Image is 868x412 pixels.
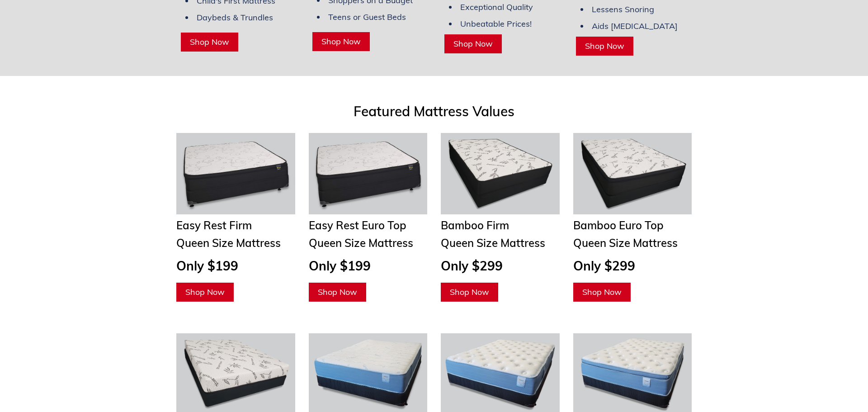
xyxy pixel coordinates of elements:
a: Shop Now [176,283,234,302]
span: Queen Size Mattress [573,236,678,250]
a: Shop Now [309,283,366,302]
span: Easy Rest Firm [176,218,252,232]
span: Queen Size Mattress [309,236,413,250]
span: Only $299 [573,258,635,274]
span: Bamboo Firm [441,218,509,232]
span: Teens or Guest Beds [328,12,406,22]
span: Daybeds & Trundles [197,12,273,23]
span: Only $299 [441,258,503,274]
a: Shop Now [441,283,498,302]
span: Only $199 [176,258,238,274]
a: Shop Now [576,37,633,56]
span: Shop Now [190,37,229,47]
span: Lessens Snoring [592,4,654,14]
span: Featured Mattress Values [354,103,514,120]
a: Shop Now [181,33,238,52]
span: Shop Now [318,287,357,297]
a: Shop Now [312,32,370,51]
span: Exceptional Quality [460,2,533,12]
span: Shop Now [585,41,624,51]
img: Adjustable Bases Starting at $379 [573,133,692,214]
a: Shop Now [444,34,502,53]
span: Shop Now [453,38,493,49]
span: Queen Size Mattress [441,236,545,250]
img: Twin Mattresses From $69 to $169 [176,133,295,214]
img: Queen Mattresses From $449 to $949 [441,133,560,214]
a: Shop Now [573,283,631,302]
span: Bamboo Euro Top [573,218,664,232]
span: Shop Now [450,287,489,297]
span: Easy Rest Euro Top [309,218,406,232]
span: Queen Size Mattress [176,236,281,250]
span: Only $199 [309,258,371,274]
span: Shop Now [185,287,225,297]
span: Unbeatable Prices! [460,19,532,29]
img: Twin Mattresses From $69 to $169 [309,133,428,214]
span: Aids [MEDICAL_DATA] [592,21,678,31]
span: Shop Now [582,287,622,297]
span: Shop Now [321,36,361,47]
